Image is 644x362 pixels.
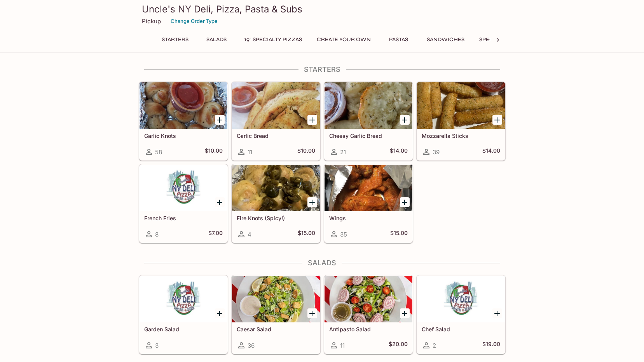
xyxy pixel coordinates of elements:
[482,341,500,350] h5: $19.00
[139,65,506,74] h4: Starters
[482,147,500,157] h5: $14.00
[433,342,436,349] span: 2
[325,165,412,211] div: Wings
[390,230,408,239] h5: $15.00
[329,215,408,221] h5: Wings
[390,147,408,157] h5: $14.00
[417,82,505,160] a: Mozzarella Sticks39$14.00
[248,342,255,349] span: 36
[157,34,193,45] button: Starters
[140,165,227,211] div: French Fries
[400,115,410,125] button: Add Cheesy Garlic Bread
[312,34,375,45] button: Create Your Own
[155,231,159,238] span: 8
[340,148,346,156] span: 21
[325,276,412,322] div: Antipasto Salad
[140,276,227,322] div: Garden Salad
[144,132,223,139] h5: Garlic Knots
[422,326,500,332] h5: Chef Salad
[417,82,505,129] div: Mozzarella Sticks
[417,275,505,354] a: Chef Salad2$19.00
[340,342,345,349] span: 11
[232,82,320,129] div: Garlic Bread
[417,276,505,322] div: Chef Salad
[248,231,251,238] span: 4
[297,147,315,157] h5: $10.00
[139,259,506,267] h4: Salads
[422,34,469,45] button: Sandwiches
[324,164,413,243] a: Wings35$15.00
[144,215,223,221] h5: French Fries
[142,3,503,15] h3: Uncle's NY Deli, Pizza, Pasta & Subs
[139,275,228,354] a: Garden Salad3
[237,132,315,139] h5: Garlic Bread
[199,34,234,45] button: Salads
[140,82,227,129] div: Garlic Knots
[208,230,223,239] h5: $7.00
[144,326,223,332] h5: Garden Salad
[389,341,408,350] h5: $20.00
[142,17,161,25] p: Pickup
[307,115,317,125] button: Add Garlic Bread
[155,148,162,156] span: 58
[492,308,502,318] button: Add Chef Salad
[433,148,440,156] span: 39
[475,34,538,45] button: Specialty Hoagies
[232,165,320,211] div: Fire Knots (Spicy!)
[237,326,315,332] h5: Caesar Salad
[307,308,317,318] button: Add Caesar Salad
[139,82,228,160] a: Garlic Knots58$10.00
[329,132,408,139] h5: Cheesy Garlic Bread
[139,164,228,243] a: French Fries8$7.00
[232,275,320,354] a: Caesar Salad36
[340,231,347,238] span: 35
[324,275,413,354] a: Antipasto Salad11$20.00
[155,342,159,349] span: 3
[400,197,410,207] button: Add Wings
[329,326,408,332] h5: Antipasto Salad
[167,15,221,27] button: Change Order Type
[237,215,315,221] h5: Fire Knots (Spicy!)
[248,148,252,156] span: 11
[232,82,320,160] a: Garlic Bread11$10.00
[205,147,223,157] h5: $10.00
[492,115,502,125] button: Add Mozzarella Sticks
[240,34,306,45] button: 19" Specialty Pizzas
[215,308,225,318] button: Add Garden Salad
[324,82,413,160] a: Cheesy Garlic Bread21$14.00
[422,132,500,139] h5: Mozzarella Sticks
[232,164,320,243] a: Fire Knots (Spicy!)4$15.00
[215,115,225,125] button: Add Garlic Knots
[400,308,410,318] button: Add Antipasto Salad
[232,276,320,322] div: Caesar Salad
[298,230,315,239] h5: $15.00
[381,34,416,45] button: Pastas
[325,82,412,129] div: Cheesy Garlic Bread
[307,197,317,207] button: Add Fire Knots (Spicy!)
[215,197,225,207] button: Add French Fries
